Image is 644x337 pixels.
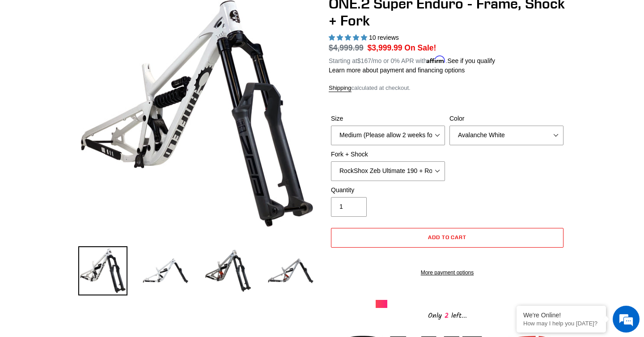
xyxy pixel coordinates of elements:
[368,43,402,52] span: $3,999.99
[329,84,566,93] div: calculated at checkout.
[329,54,495,66] p: Starting at /mo or 0% APR with .
[331,150,445,159] label: Fork + Shock
[329,67,465,74] a: Learn more about payment and financing options
[428,234,467,240] span: Add to cart
[404,42,436,54] span: On Sale!
[331,185,445,195] label: Quantity
[523,320,599,327] p: How may I help you today?
[376,308,519,322] div: Only left...
[447,57,495,64] a: See if you qualify - Learn more about Affirm Financing (opens in modal)
[266,246,315,295] img: Load image into Gallery viewer, ONE.2 Super Enduro - Frame, Shock + Fork
[141,246,190,295] img: Load image into Gallery viewer, ONE.2 Super Enduro - Frame, Shock + Fork
[331,114,445,123] label: Size
[357,57,371,64] span: $167
[449,114,563,123] label: Color
[329,34,369,41] span: 5.00 stars
[442,310,451,321] span: 2
[369,34,399,41] span: 10 reviews
[523,312,599,319] div: We're Online!
[331,228,563,248] button: Add to cart
[427,56,445,63] span: Affirm
[331,269,563,277] a: More payment options
[329,84,352,92] a: Shipping
[78,246,127,295] img: Load image into Gallery viewer, ONE.2 Super Enduro - Frame, Shock + Fork
[203,246,253,295] img: Load image into Gallery viewer, ONE.2 Super Enduro - Frame, Shock + Fork
[329,43,364,52] s: $4,999.99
